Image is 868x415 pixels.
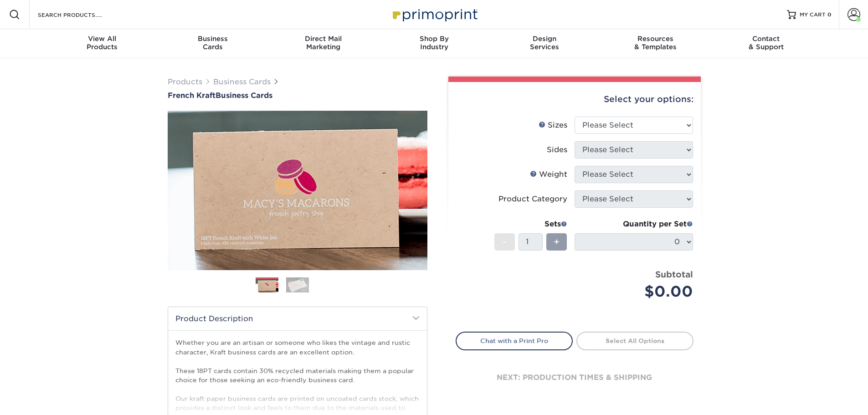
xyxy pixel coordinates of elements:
a: Business Cards [213,77,271,86]
span: 0 [827,11,832,18]
strong: Subtotal [655,269,693,279]
span: - [503,235,507,249]
span: MY CART [800,11,826,19]
img: Business Cards 01 [256,274,278,297]
a: View AllProducts [47,29,158,58]
span: Shop By [379,35,489,43]
div: Products [47,35,158,51]
span: Design [489,35,600,43]
div: Product Category [498,194,567,205]
a: Contact& Support [711,29,822,58]
div: Industry [379,35,489,51]
div: Sizes [539,120,567,131]
a: Products [168,77,202,86]
span: + [554,235,560,249]
span: View All [47,35,158,43]
img: Business Cards 03 [317,274,339,297]
span: French Kraft [168,91,216,100]
div: Sets [494,219,567,230]
img: French Kraft 01 [168,61,427,320]
img: Business Cards 02 [286,277,309,293]
span: Resources [600,35,711,43]
div: Marketing [268,35,379,51]
a: BusinessCards [157,29,268,58]
a: French KraftBusiness Cards [168,91,427,100]
a: Resources& Templates [600,29,711,58]
div: Select your options: [456,82,693,117]
div: Sides [547,144,567,155]
div: & Support [711,35,822,51]
a: Shop ByIndustry [379,29,489,58]
h1: Business Cards [168,91,427,100]
img: Primoprint [389,5,480,24]
span: Contact [711,35,822,43]
div: Quantity per Set [575,219,693,230]
div: $0.00 [581,281,693,302]
h2: Product Description [168,307,427,330]
div: Weight [530,169,567,180]
input: SEARCH PRODUCTS..... [37,9,126,20]
a: Chat with a Print Pro [456,332,573,350]
div: next: production times & shipping [456,350,693,405]
div: Services [489,35,600,51]
a: DesignServices [489,29,600,58]
a: Direct MailMarketing [268,29,379,58]
a: Select All Options [576,332,693,350]
span: Direct Mail [268,35,379,43]
div: Cards [157,35,268,51]
span: Business [157,35,268,43]
div: & Templates [600,35,711,51]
